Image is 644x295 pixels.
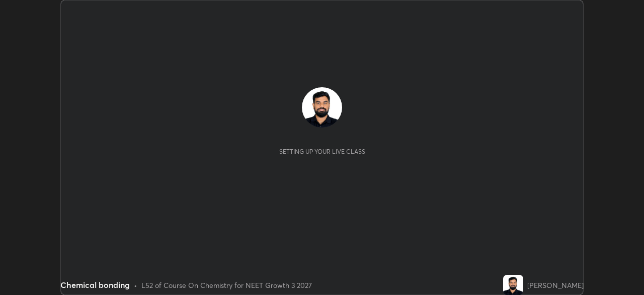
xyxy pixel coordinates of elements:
[134,280,137,290] div: •
[141,280,312,290] div: L52 of Course On Chemistry for NEET Growth 3 2027
[60,279,130,291] div: Chemical bonding
[302,87,342,128] img: 4925d321413647ba8554cd8cd00796ad.jpg
[279,148,365,155] div: Setting up your live class
[527,280,584,290] div: [PERSON_NAME]
[503,275,523,295] img: 4925d321413647ba8554cd8cd00796ad.jpg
